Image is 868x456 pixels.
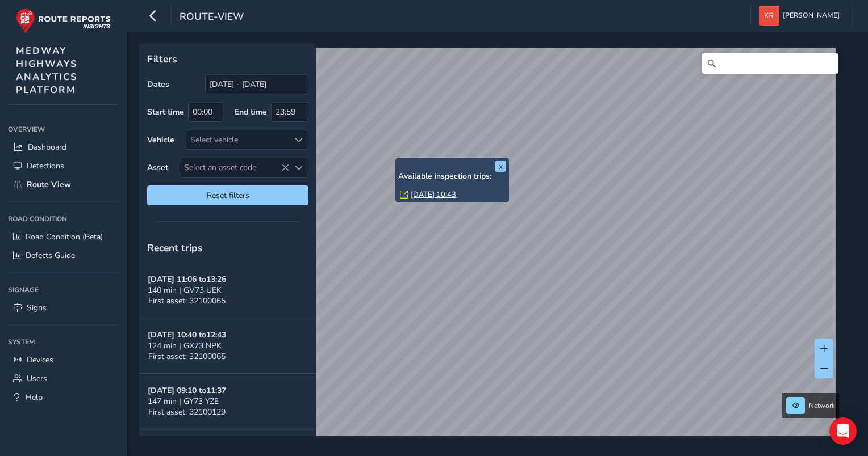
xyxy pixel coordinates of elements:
[147,241,203,255] span: Recent trips
[27,161,64,171] span: Detections
[139,263,316,318] button: [DATE] 11:06 to13:26140 min | GV73 UEKFirst asset: 32100065
[148,274,226,285] strong: [DATE] 11:06 to 13:26
[783,6,840,26] span: [PERSON_NAME]
[148,351,226,362] span: First asset: 32100065
[147,107,184,117] label: Start time
[8,121,119,138] div: Overview
[147,52,308,66] p: Filters
[148,330,226,340] strong: [DATE] 10:40 to 12:43
[495,161,506,172] button: x
[829,417,857,445] div: Open Intercom Messenger
[26,392,43,403] span: Help
[148,295,226,306] span: First asset: 32100065
[27,354,53,365] span: Devices
[8,227,119,246] a: Road Condition (Beta)
[148,285,222,295] span: 140 min | GV73 UEK
[148,340,222,351] span: 124 min | GX73 NPK
[26,231,103,242] span: Road Condition (Beta)
[8,351,119,369] a: Devices
[759,6,779,26] img: diamond-layout
[8,388,119,407] a: Help
[27,179,71,190] span: Route View
[143,48,836,449] canvas: Map
[8,369,119,388] a: Users
[139,374,316,429] button: [DATE] 09:10 to11:37147 min | GY73 YZEFirst asset: 32100129
[156,190,300,201] span: Reset filters
[148,396,219,407] span: 147 min | GY73 YZE
[809,401,835,410] span: Network
[8,333,119,351] div: System
[759,6,844,26] button: [PERSON_NAME]
[26,250,75,261] span: Defects Guide
[28,142,66,153] span: Dashboard
[147,134,174,145] label: Vehicle
[289,158,308,177] div: Select an asset code
[8,138,119,157] a: Dashboard
[8,210,119,227] div: Road Condition
[148,407,226,417] span: First asset: 32100129
[16,8,111,33] img: rr logo
[147,79,169,90] label: Dates
[147,185,308,205] button: Reset filters
[27,373,47,384] span: Users
[16,44,78,96] span: MEDWAY HIGHWAYS ANALYTICS PLATFORM
[702,53,838,74] input: Search
[180,10,244,26] span: route-view
[139,318,316,374] button: [DATE] 10:40 to12:43124 min | GX73 NPKFirst asset: 32100065
[398,172,506,181] h6: Available inspection trips:
[8,281,119,298] div: Signage
[27,302,47,313] span: Signs
[411,189,456,200] a: [DATE] 10:43
[148,385,226,396] strong: [DATE] 09:10 to 11:37
[8,157,119,175] a: Detections
[8,246,119,265] a: Defects Guide
[180,158,289,177] span: Select an asset code
[8,175,119,194] a: Route View
[8,298,119,317] a: Signs
[147,162,168,173] label: Asset
[235,107,267,117] label: End time
[186,130,289,149] div: Select vehicle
